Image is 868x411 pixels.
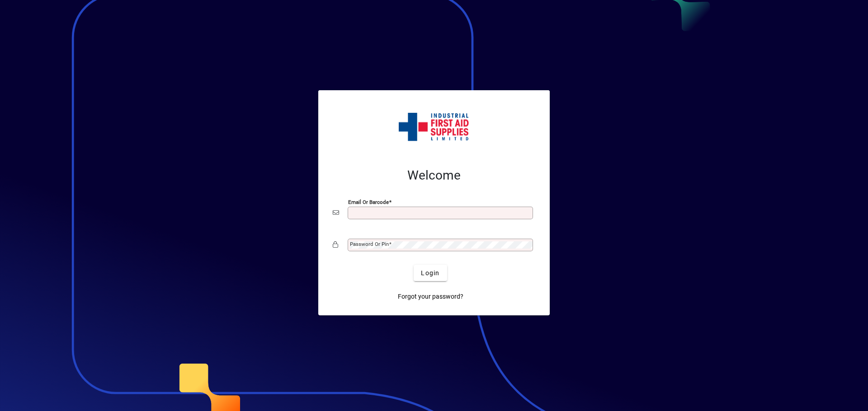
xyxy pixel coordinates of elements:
h2: Welcome [333,168,535,183]
span: Login [421,268,439,278]
mat-label: Email or Barcode [348,199,389,205]
mat-label: Password or Pin [350,241,389,247]
a: Forgot your password? [394,288,467,305]
button: Login [414,265,447,281]
span: Forgot your password? [398,292,463,301]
